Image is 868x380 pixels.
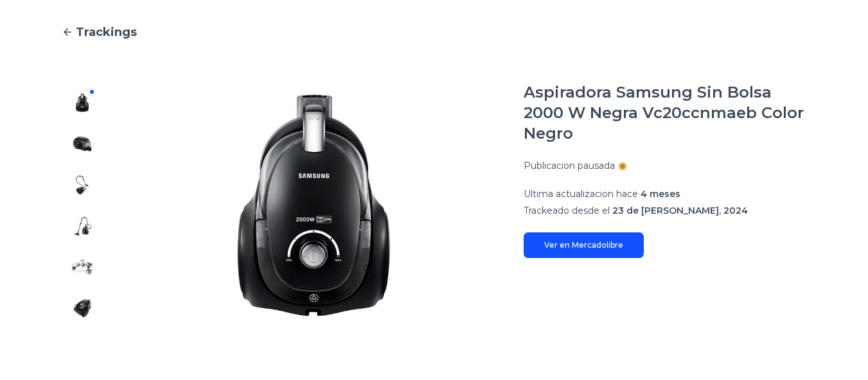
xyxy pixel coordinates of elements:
span: Trackeado desde el [524,205,610,216]
img: Aspiradora Samsung Sin Bolsa 2000 W Negra Vc20ccnmaeb Color Negro [72,175,93,195]
p: Publicacion pausada [524,159,615,172]
span: Trackings [76,23,137,41]
span: Ultima actualizacion hace [524,188,638,200]
img: Aspiradora Samsung Sin Bolsa 2000 W Negra Vc20ccnmaeb Color Negro [72,257,93,277]
h1: Aspiradora Samsung Sin Bolsa 2000 W Negra Vc20ccnmaeb Color Negro [524,82,806,144]
img: Aspiradora Samsung Sin Bolsa 2000 W Negra Vc20ccnmaeb Color Negro [72,92,93,113]
span: 23 de [PERSON_NAME], 2024 [612,205,748,216]
a: Trackings [62,23,806,41]
img: Aspiradora Samsung Sin Bolsa 2000 W Negra Vc20ccnmaeb Color Negro [72,134,93,154]
img: Aspiradora Samsung Sin Bolsa 2000 W Negra Vc20ccnmaeb Color Negro [72,216,93,236]
img: Aspiradora Samsung Sin Bolsa 2000 W Negra Vc20ccnmaeb Color Negro [128,82,498,329]
a: Ver en Mercadolibre [524,232,644,258]
img: Aspiradora Samsung Sin Bolsa 2000 W Negra Vc20ccnmaeb Color Negro [72,298,93,318]
span: 4 meses [641,188,680,200]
